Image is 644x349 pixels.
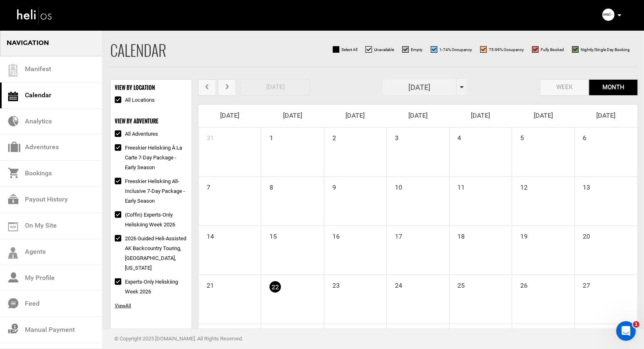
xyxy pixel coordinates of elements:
[575,226,591,242] span: 20
[450,275,466,291] span: 25
[333,46,357,53] label: Select All
[512,177,528,193] span: 12
[450,324,462,340] span: 2
[199,177,212,193] span: 7
[261,226,278,242] span: 15
[365,46,394,53] label: Unavailable
[283,112,302,119] span: [DATE]
[602,9,615,21] img: 2fc09df56263535bfffc428f72fcd4c8.png
[199,275,215,291] span: 21
[270,281,281,293] span: 22
[572,46,630,53] label: Nightly/Single Day Booking
[387,177,403,193] span: 10
[16,4,53,26] img: heli-logo
[115,303,125,309] span: View
[512,226,528,242] span: 19
[450,128,462,144] span: 4
[408,112,428,119] span: [DATE]
[324,128,337,144] span: 2
[431,46,472,53] label: 1-74% Occupancy
[616,321,636,341] iframe: Intercom live chat
[115,95,155,105] label: All Locations
[115,177,187,206] label: Freeskier Heliskiing All-Inclusive 7-Day Package - Early Season
[115,129,158,139] label: All Adventures
[324,177,337,193] span: 9
[575,275,591,291] span: 27
[115,210,187,230] label: (Coffin) Experts-Only Heliskiing Week 2026
[450,177,466,193] span: 11
[261,128,274,144] span: 1
[471,112,490,119] span: [DATE]
[199,128,215,144] span: 31
[534,112,553,119] span: [DATE]
[115,303,131,309] span: All
[8,222,18,231] img: on_my_site.svg
[540,79,589,96] button: week
[345,112,365,119] span: [DATE]
[324,275,341,291] span: 23
[512,275,528,291] span: 26
[575,324,588,340] span: 4
[589,79,638,96] button: month
[8,92,18,101] img: calendar.svg
[8,247,18,259] img: agents-icon.svg
[241,79,310,96] button: [DATE]
[633,321,640,328] span: 1
[512,128,525,144] span: 5
[480,46,524,53] label: 75-99% Occupancy
[387,226,403,242] span: 17
[220,112,239,119] span: [DATE]
[199,226,215,242] span: 14
[387,324,399,340] span: 1
[198,79,216,96] button: prev
[115,117,187,125] div: VIEW BY ADVENTURE
[218,79,236,96] button: next
[324,226,341,242] span: 16
[387,128,399,144] span: 3
[199,324,215,340] span: 28
[115,277,187,297] label: Experts-Only Heliskiing Week 2026
[532,46,564,53] label: Fully Booked
[115,143,187,172] label: Freeskier Heliskiing À La Carte 7-Day Package - Early Season
[402,46,423,53] label: Empty
[115,234,187,273] label: 2026 Guided Heli-Assisted AK Backcountry Touring, [GEOGRAPHIC_DATA], [US_STATE]
[575,128,588,144] span: 6
[110,42,166,58] h2: Calendar
[512,324,525,340] span: 3
[575,177,591,193] span: 13
[7,64,19,76] img: guest-list.svg
[324,324,341,340] span: 30
[115,84,187,92] div: VIEW BY LOCATION
[261,177,274,193] span: 8
[387,275,403,291] span: 24
[597,112,616,119] span: [DATE]
[450,226,466,242] span: 18
[261,324,278,340] span: 29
